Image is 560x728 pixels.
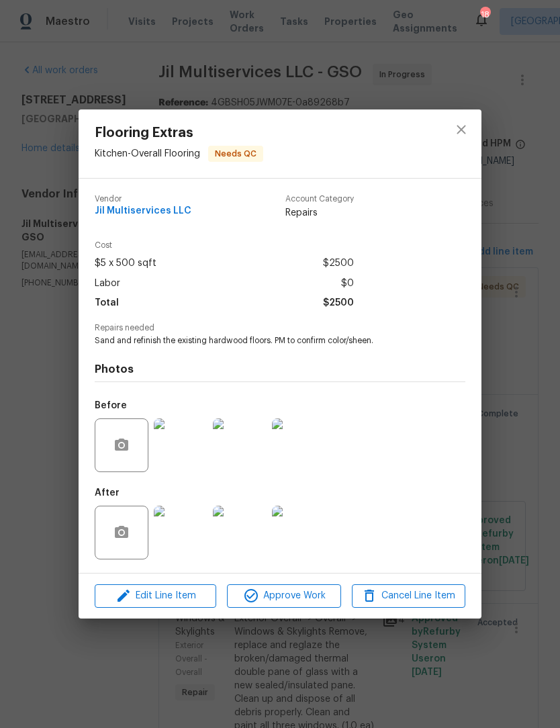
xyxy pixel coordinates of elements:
button: Cancel Line Item [352,584,465,608]
h4: Photos [95,363,465,376]
span: Flooring Extras [95,126,263,140]
span: Jil Multiservices LLC [95,206,191,216]
div: 18 [480,8,489,21]
span: $2500 [323,293,354,313]
span: Cost [95,241,354,250]
button: close [445,113,477,146]
span: Sand and refinish the existing hardwood floors. PM to confirm color/sheen. [95,335,428,347]
button: Approve Work [227,584,340,608]
span: Approve Work [231,588,336,604]
span: Repairs needed [95,324,465,332]
button: Edit Line Item [95,584,216,608]
span: $0 [341,274,354,293]
span: Vendor [95,195,191,203]
span: $5 x 500 sqft [95,254,156,273]
span: Account Category [285,195,354,203]
span: Labor [95,274,120,293]
h5: After [95,488,120,498]
h5: Before [95,401,127,410]
span: Repairs [285,206,354,220]
span: Cancel Line Item [356,588,461,604]
span: Edit Line Item [99,588,212,604]
span: $2500 [323,254,354,273]
span: Total [95,293,119,313]
span: Needs QC [209,147,262,161]
span: Kitchen - Overall Flooring [95,149,200,158]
